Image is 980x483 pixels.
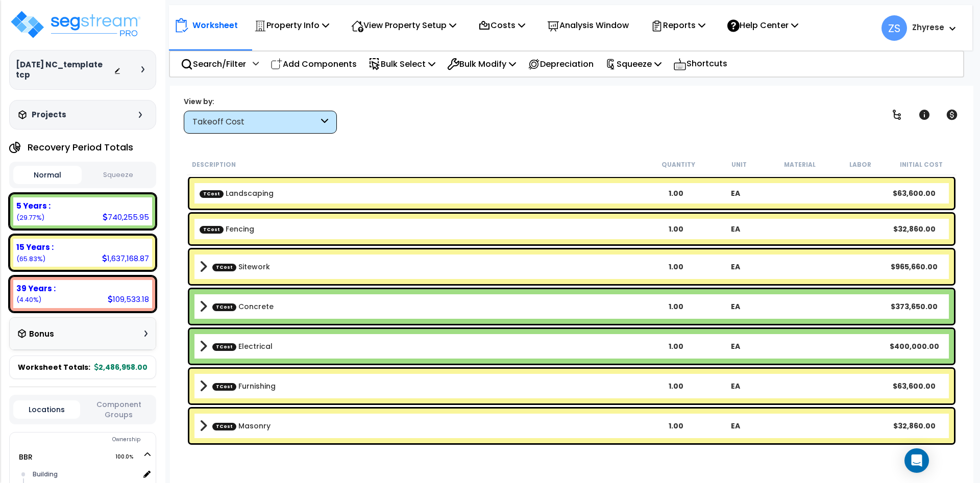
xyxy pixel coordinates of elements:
span: TCost [212,263,236,271]
p: Bulk Select [369,57,435,71]
b: 15 Years : [16,242,54,252]
a: BBR 100.0% [19,452,33,462]
b: Zhyrese [912,22,944,33]
div: $63,600.00 [885,381,944,391]
p: Search/Filter [181,57,246,71]
div: 1.00 [646,421,706,431]
p: Depreciation [528,57,594,71]
div: EA [706,381,766,391]
a: Custom Item [200,224,254,234]
small: Quantity [661,161,695,169]
div: Ownership [30,434,156,446]
div: EA [706,262,766,272]
div: $965,660.00 [885,262,944,272]
p: View Property Setup [351,18,456,32]
button: Normal [13,166,82,184]
b: 2,486,958.00 [94,362,148,372]
span: Worksheet Totals: [18,362,90,372]
div: 1.00 [646,381,706,391]
div: Add Components [265,52,362,76]
div: 1.00 [646,301,706,312]
div: EA [706,188,766,198]
small: Initial Cost [900,161,943,169]
div: EA [706,301,766,312]
p: Worksheet [192,18,238,32]
div: Building [30,468,139,480]
div: 1.00 [646,262,706,272]
small: Material [784,161,816,169]
div: Open Intercom Messenger [904,448,929,473]
button: Squeeze [84,166,153,184]
span: TCost [200,225,224,233]
a: Custom Item [200,188,274,198]
div: 1.00 [646,188,706,198]
span: ZS [881,15,907,41]
div: 740,255.95 [103,212,149,222]
p: Costs [478,18,525,32]
h4: Recovery Period Totals [28,142,133,152]
a: Custom Item [212,421,271,431]
h3: Bonus [29,330,54,339]
small: Labor [849,161,871,169]
div: Takeoff Cost [192,116,318,128]
div: 1,637,168.87 [102,253,149,264]
div: $63,600.00 [885,188,944,198]
p: Property Info [254,18,329,32]
a: Custom Item [212,381,276,391]
a: Custom Item [212,262,270,272]
img: logo_pro_r.png [9,9,142,40]
a: Custom Item [212,301,274,312]
h3: Projects [32,110,66,120]
div: Depreciation [522,52,599,76]
h3: [DATE] NC_template tcp [16,60,114,80]
p: Help Center [727,18,798,32]
button: Component Groups [85,399,152,420]
div: $32,860.00 [885,224,944,234]
div: $400,000.00 [885,341,944,351]
span: TCost [212,383,236,390]
b: 5 Years : [16,200,51,211]
span: TCost [212,422,236,430]
div: $32,860.00 [885,421,944,431]
span: TCost [200,190,224,197]
a: Custom Item [212,341,273,351]
small: Unit [731,161,747,169]
button: Locations [13,400,80,419]
small: 4.404303570868507% [16,295,41,304]
span: 100.0% [115,451,142,463]
p: Bulk Modify [447,57,516,71]
p: Add Components [271,57,357,71]
small: 65.83017767087341% [16,255,45,263]
div: EA [706,224,766,234]
div: 1.00 [646,224,706,234]
div: EA [706,421,766,431]
div: 109,533.18 [108,294,149,304]
span: TCost [212,343,236,350]
div: View by: [184,96,337,107]
div: Shortcuts [668,52,733,77]
p: Squeeze [605,57,661,71]
div: $373,650.00 [885,301,944,312]
div: 1.00 [646,341,706,351]
small: 29.765518758258082% [16,213,44,222]
small: Description [192,161,236,169]
span: TCost [212,303,236,311]
p: Reports [651,18,705,32]
p: Shortcuts [673,57,727,71]
div: EA [706,341,766,351]
p: Analysis Window [547,18,629,32]
b: 39 Years : [16,283,56,294]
